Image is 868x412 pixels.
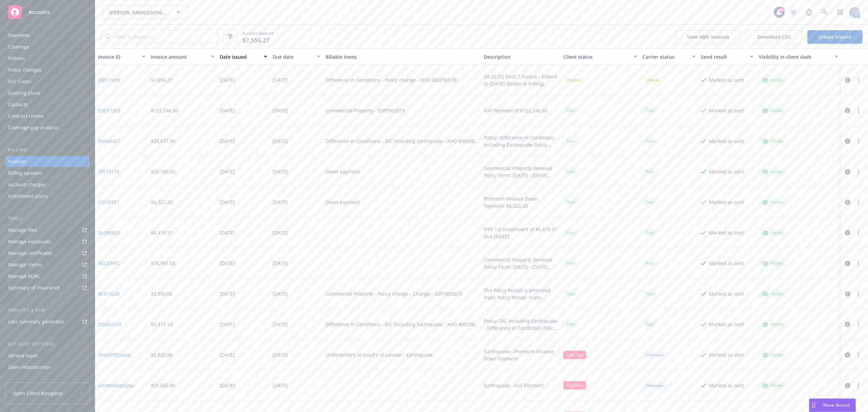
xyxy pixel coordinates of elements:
div: $2,956.05 [151,290,173,297]
div: Paid [563,198,578,206]
a: Service team [5,350,90,361]
div: 24-25 EQ Endt 1 Invoice - Extend to [DATE] (Brown & Riding) [484,73,558,87]
div: Marked as sent [709,168,744,175]
a: DDB64159 [98,321,121,328]
div: Invoice amount [151,53,207,60]
div: [DATE] [220,382,235,389]
div: Paid [643,228,657,237]
div: Paid [563,289,578,298]
a: yaUMok6q6Qqu [98,382,134,389]
div: $25,140.00 [151,168,175,175]
div: Visible [762,321,783,327]
a: Manage BORs [5,271,90,282]
div: Paid [563,228,578,237]
div: Visible [762,138,783,144]
a: Accounts [5,3,90,22]
div: The Policy Period is amended from: Policy Period: From: [DATE] - [DATE] to read as follows: Polic... [484,287,558,301]
a: Quoting plans [5,88,90,98]
div: Commercial Property - Policy change - Change - SSP1902073 [325,290,462,297]
a: Related accounts [5,373,90,384]
span: Paid [563,167,578,176]
div: Marked as sent [709,76,744,83]
a: Coverage gap analysis [5,122,90,133]
a: Summary of insurance [5,282,90,293]
button: Invoice ID [95,49,148,65]
div: [DATE] [220,321,235,328]
button: View AMS invoices [676,30,741,44]
span: [PERSON_NAME][GEOGRAPHIC_DATA], LLC [109,9,168,16]
div: Marked as sent [709,290,744,297]
div: Earthquake - Premium Finance Down Payment [484,348,558,362]
div: Premium Finance Down Payment: $6,322.20 [484,195,558,209]
div: Paid [563,320,578,329]
div: [DATE] [273,229,288,236]
div: $5,313.10 [151,321,173,328]
div: [DATE] [220,351,235,358]
div: Installment plans [8,191,48,202]
div: Carrier status [643,53,688,60]
a: Report a Bug [802,5,816,19]
input: Filter by keyword... [111,30,218,43]
button: Description [481,49,560,65]
a: 4DCE9FFC [98,260,120,267]
button: Download CSV [746,30,802,44]
div: $28,677.90 [151,137,175,145]
a: Sales relationships [5,362,90,373]
a: 8F311C49 [98,290,120,297]
div: $6,419.31 [151,229,173,236]
a: Manage certificates [5,248,90,259]
div: [DATE] [273,290,288,297]
div: [DATE] [220,290,235,297]
div: Paid [643,289,657,298]
div: Paid [643,137,657,145]
div: Down payment [325,199,360,206]
div: Visible [762,230,783,236]
div: Manage BORs [8,271,40,282]
div: $7,556.27 [151,76,173,83]
div: [DATE] [273,107,288,114]
div: Down payment [325,168,360,175]
span: Account balance [242,30,274,43]
div: [DATE] [220,168,235,175]
div: Difference In Conditions - DIC including Earthquake - XHO 8002983 08 [325,137,479,145]
span: Paid [563,137,578,145]
a: Create Invoice [807,30,863,44]
div: Commercial Property Renewal Policy Term: [DATE] - [DATE] Imperial Premium Finance Down Payment - ... [484,256,558,270]
a: Loss summary generator [5,316,90,327]
div: Invoice ID [98,53,138,60]
div: Paid [563,259,578,267]
div: Visibility in client dash [759,53,831,60]
div: Contract review [8,111,44,121]
div: Visible [762,291,783,297]
div: Send result [701,53,746,60]
div: Overview [8,30,29,41]
div: Tools [5,215,90,222]
button: [PERSON_NAME][GEOGRAPHIC_DATA], LLC [103,5,188,19]
div: Marked as sent [709,382,744,389]
div: Commercial Property Renewal Policy Term: [DATE] - [DATE] Imperial Premium Finance Down Payment - ... [484,165,558,179]
div: Marked as sent [709,260,744,267]
div: Unknown [643,351,667,359]
div: Marked as sent [709,321,744,328]
a: Account charges [5,179,90,190]
div: Sales relationships [8,362,51,373]
span: Paid [643,106,657,115]
div: [DATE] [220,107,235,114]
div: Past due [563,381,586,390]
div: - [325,382,327,389]
div: Marked as sent [709,199,744,206]
button: Billable items [323,49,481,65]
a: Billing updates [5,168,90,179]
a: 5A398B33 [98,229,120,236]
div: Billing updates [8,168,42,179]
button: Client status [560,49,640,65]
div: [DATE] [273,382,288,389]
a: Coverage [5,41,90,52]
a: SSC Cases [5,76,90,87]
span: $7,556.27 [242,36,270,45]
button: Date issued [217,49,270,65]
